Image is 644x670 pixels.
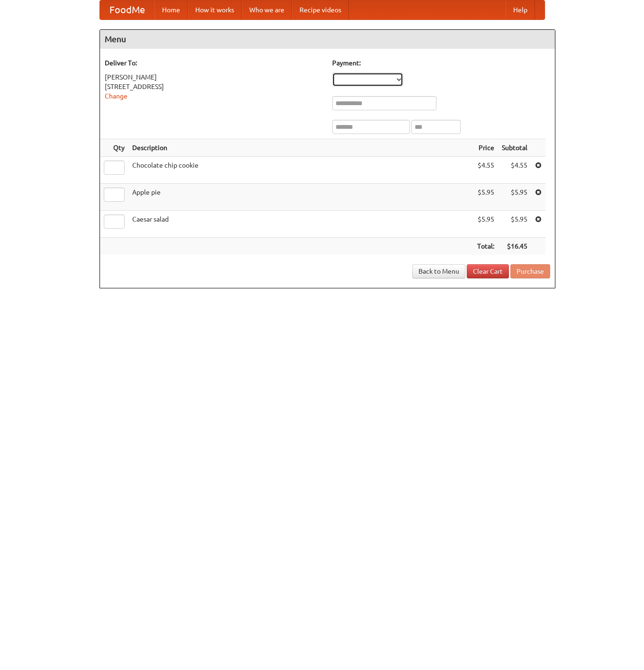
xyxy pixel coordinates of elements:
h5: Deliver To: [105,58,323,68]
th: $16.45 [498,238,531,255]
a: Recipe videos [292,0,349,19]
td: $5.95 [498,211,531,238]
div: [PERSON_NAME] [105,72,323,82]
a: Change [105,92,127,100]
td: $4.55 [498,157,531,184]
td: Chocolate chip cookie [128,157,473,184]
td: Apple pie [128,184,473,211]
a: Home [154,0,188,19]
a: How it works [188,0,242,19]
th: Subtotal [498,139,531,157]
a: FoodMe [100,0,154,19]
td: Caesar salad [128,211,473,238]
th: Total: [473,238,498,255]
td: $5.95 [473,211,498,238]
td: $5.95 [473,184,498,211]
h5: Payment: [332,58,550,68]
button: Purchase [510,264,550,278]
h4: Menu [100,30,555,49]
div: [STREET_ADDRESS] [105,82,323,91]
a: Help [506,0,535,19]
td: $4.55 [473,157,498,184]
a: Back to Menu [412,264,465,278]
th: Price [473,139,498,157]
th: Description [128,139,473,157]
a: Clear Cart [467,264,509,278]
a: Who we are [242,0,292,19]
th: Qty [100,139,128,157]
td: $5.95 [498,184,531,211]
